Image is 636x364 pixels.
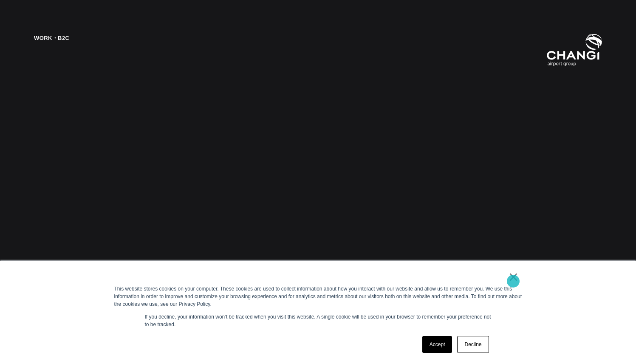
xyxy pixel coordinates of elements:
[509,273,519,281] a: ×
[457,336,489,353] a: Decline
[34,34,69,67] div: Work・B2C
[422,336,452,353] a: Accept
[145,313,492,328] p: If you decline, your information won’t be tracked when you visit this website. A single cookie wi...
[114,285,522,308] div: This website stores cookies on your computer. These cookies are used to collect information about...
